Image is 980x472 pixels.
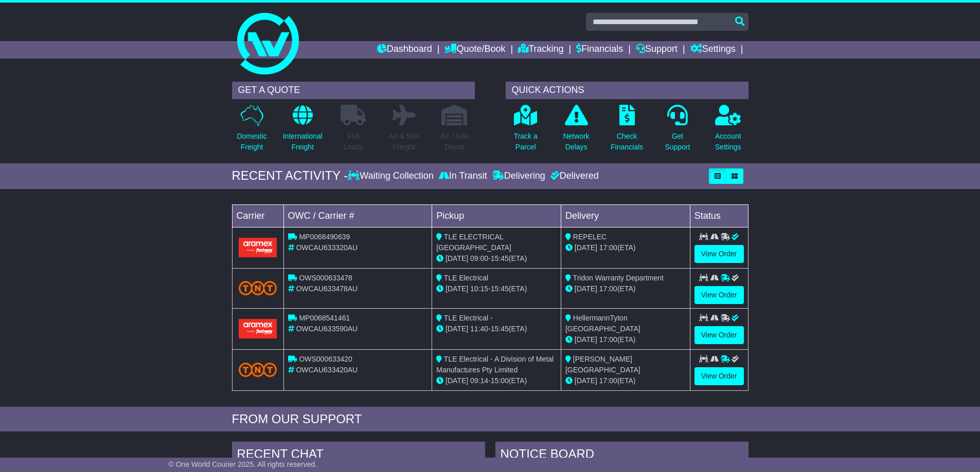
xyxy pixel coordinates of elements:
[232,168,348,183] div: RECENT ACTIVITY -
[548,171,599,182] div: Delivered
[561,204,690,227] td: Delivery
[491,285,509,293] span: 15:45
[299,355,352,363] span: OWS000633420
[599,285,617,293] span: 17:00
[296,243,358,252] span: OWCAU633320AU
[575,376,597,385] span: [DATE]
[444,314,493,322] span: TLE Electrical -
[491,254,509,262] span: 15:45
[444,41,505,59] a: Quote/Book
[377,41,432,59] a: Dashboard
[296,285,358,293] span: OWCAU633478AU
[436,171,490,182] div: In Transit
[565,314,640,333] span: HellermannTyton [GEOGRAPHIC_DATA]
[694,245,744,263] a: View Order
[575,335,597,344] span: [DATE]
[239,319,277,338] img: Aramex.png
[389,131,419,153] p: Air & Sea Freight
[446,325,468,333] span: [DATE]
[665,131,690,153] p: Get Support
[599,243,617,252] span: 17:00
[575,243,597,252] span: [DATE]
[491,325,509,333] span: 15:45
[436,233,511,252] span: TLE ELECTRICAL [GEOGRAPHIC_DATA]
[283,131,323,153] p: International Freight
[282,104,323,158] a: InternationalFreight
[599,376,617,385] span: 17:00
[715,131,741,153] p: Account Settings
[518,41,563,59] a: Tracking
[239,238,277,257] img: Aramex.png
[296,366,358,374] span: OWCAU633420AU
[283,204,432,227] td: OWC / Carrier #
[239,363,277,376] img: TNT_Domestic.png
[436,375,557,386] div: - (ETA)
[237,131,266,153] p: Domestic Freight
[565,242,686,253] div: (ETA)
[573,233,607,241] span: REPELEC
[694,326,744,344] a: View Order
[690,41,736,59] a: Settings
[611,131,643,153] p: Check Financials
[490,171,548,182] div: Delivering
[436,284,557,294] div: - (ETA)
[565,334,686,345] div: (ETA)
[565,375,686,386] div: (ETA)
[446,376,468,385] span: [DATE]
[513,104,538,158] a: Track aParcel
[506,82,749,99] div: QUICK ACTIONS
[565,355,640,374] span: [PERSON_NAME] [GEOGRAPHIC_DATA]
[299,233,350,241] span: MP0068490639
[432,204,561,227] td: Pickup
[690,204,748,227] td: Status
[441,131,469,153] p: Air / Sea Depot
[636,41,678,59] a: Support
[341,131,366,153] p: Full Loads
[232,204,283,227] td: Carrier
[236,104,267,158] a: DomesticFreight
[694,367,744,385] a: View Order
[436,355,554,374] span: TLE Electrical - A Division of Metal Manufactures Pty Limited
[715,104,742,158] a: AccountSettings
[514,131,538,153] p: Track a Parcel
[348,171,436,182] div: Waiting Collection
[239,281,277,295] img: TNT_Domestic.png
[495,442,749,469] div: NOTICE BOARD
[470,325,488,333] span: 11:40
[470,376,488,385] span: 09:14
[446,285,468,293] span: [DATE]
[491,376,509,385] span: 15:00
[575,285,597,293] span: [DATE]
[444,274,488,282] span: TLE Electrical
[299,274,352,282] span: OWS000633478
[232,412,749,427] div: FROM OUR SUPPORT
[562,104,590,158] a: NetworkDelays
[470,254,488,262] span: 09:00
[664,104,690,158] a: GetSupport
[299,314,350,322] span: MP0068541461
[436,253,557,264] div: - (ETA)
[296,325,358,333] span: OWCAU633590AU
[565,284,686,294] div: (ETA)
[694,286,744,304] a: View Order
[436,324,557,334] div: - (ETA)
[232,82,475,99] div: GET A QUOTE
[610,104,644,158] a: CheckFinancials
[446,254,468,262] span: [DATE]
[563,131,589,153] p: Network Delays
[599,335,617,344] span: 17:00
[573,274,664,282] span: Tridon Warranty Department
[576,41,623,59] a: Financials
[470,285,488,293] span: 10:15
[169,460,317,468] span: © One World Courier 2025. All rights reserved.
[232,442,485,469] div: RECENT CHAT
